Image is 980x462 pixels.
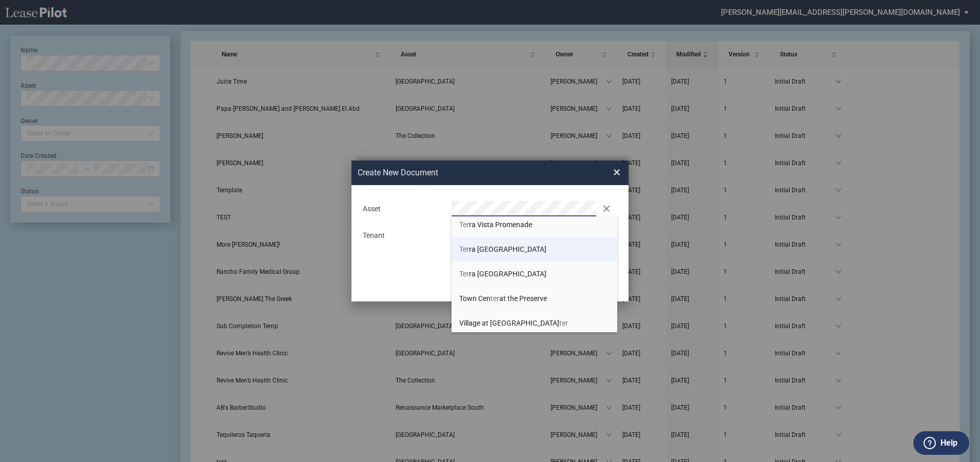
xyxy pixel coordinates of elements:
[940,436,957,450] label: Help
[358,167,576,178] h2: Create New Document
[459,220,469,229] span: Ter
[357,204,445,214] div: Asset
[452,237,617,262] li: Terra [GEOGRAPHIC_DATA]
[459,319,568,327] span: Village at [GEOGRAPHIC_DATA]
[351,160,629,302] md-dialog: Create New ...
[452,262,617,286] li: Terra [GEOGRAPHIC_DATA]
[459,270,469,278] span: Ter
[613,164,620,180] span: ×
[452,212,617,237] li: Terra Vista Promenade
[459,245,546,253] span: ra [GEOGRAPHIC_DATA]
[459,294,547,303] span: Town Cen at the Preserve
[452,286,617,311] li: Town Centerat the Preserve
[459,270,546,278] span: ra [GEOGRAPHIC_DATA]
[452,311,617,335] li: Village at [GEOGRAPHIC_DATA]ter
[491,294,499,303] span: ter
[559,319,568,327] span: ter
[459,245,469,253] span: Ter
[459,220,532,229] span: ra Vista Promenade
[357,231,445,241] div: Tenant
